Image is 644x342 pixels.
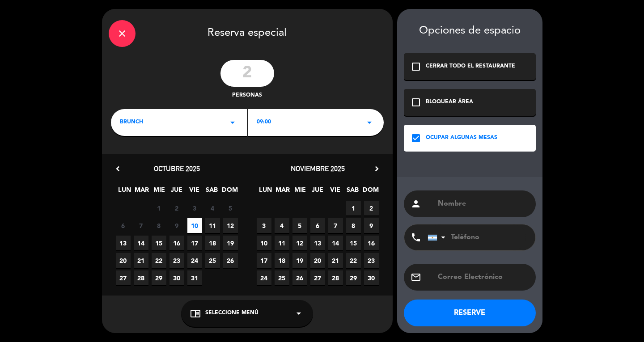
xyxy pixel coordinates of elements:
[293,308,304,319] i: arrow_drop_down
[328,270,343,285] span: 28
[116,253,131,268] span: 20
[346,218,361,233] span: 8
[169,236,184,250] span: 16
[227,117,238,128] i: arrow_drop_down
[117,28,127,39] i: close
[426,134,497,143] div: OCUPAR ALGUNAS MESAS
[113,164,123,173] i: chevron_left
[328,253,343,268] span: 21
[152,270,166,285] span: 29
[135,185,149,199] span: MAR
[169,201,184,215] span: 2
[152,201,166,215] span: 1
[223,253,238,268] span: 26
[169,218,184,233] span: 9
[426,98,473,107] div: BLOQUEAR ÁREA
[116,218,131,233] span: 6
[205,236,220,250] span: 18
[275,218,289,233] span: 4
[275,253,289,268] span: 18
[205,253,220,268] span: 25
[116,236,131,250] span: 13
[364,117,375,128] i: arrow_drop_down
[328,236,343,250] span: 14
[328,185,343,199] span: VIE
[134,253,148,268] span: 21
[187,185,202,199] span: VIE
[116,270,131,285] span: 27
[411,272,421,283] i: email
[257,118,271,127] span: 09:00
[346,201,361,215] span: 1
[152,253,166,268] span: 22
[310,253,325,268] span: 20
[293,185,308,199] span: MIE
[275,270,289,285] span: 25
[346,270,361,285] span: 29
[275,185,290,199] span: MAR
[187,201,202,215] span: 3
[204,185,219,199] span: SAB
[292,236,307,250] span: 12
[102,9,393,55] div: Reserva especial
[346,236,361,250] span: 15
[428,224,526,250] input: Teléfono
[205,201,220,215] span: 4
[404,300,536,326] button: RESERVE
[364,201,379,215] span: 2
[404,25,536,38] div: Opciones de espacio
[292,253,307,268] span: 19
[426,62,515,71] div: CERRAR TODO EL RESTAURANTE
[232,91,262,100] span: personas
[257,253,271,268] span: 17
[169,185,184,199] span: JUE
[364,253,379,268] span: 23
[222,185,237,199] span: DOM
[120,118,143,127] span: BRUNCH
[152,218,166,233] span: 8
[364,236,379,250] span: 16
[134,236,148,250] span: 14
[205,309,258,318] span: Seleccione Menú
[134,270,148,285] span: 28
[345,185,360,199] span: SAB
[411,97,421,108] i: check_box_outline_blank
[205,218,220,233] span: 11
[437,198,529,210] input: Nombre
[437,271,529,283] input: Correo Electrónico
[292,270,307,285] span: 26
[187,270,202,285] span: 31
[152,236,166,250] span: 15
[190,308,201,319] i: chrome_reader_mode
[363,185,377,199] span: DOM
[310,236,325,250] span: 13
[152,185,167,199] span: MIE
[411,61,421,72] i: check_box_outline_blank
[428,225,449,250] div: Argentina: +54
[310,270,325,285] span: 27
[257,236,271,250] span: 10
[258,185,273,199] span: LUN
[154,164,200,173] span: octubre 2025
[411,133,421,144] i: check_box
[346,253,361,268] span: 22
[257,218,271,233] span: 3
[220,60,274,87] input: 0
[411,198,421,209] i: person
[275,236,289,250] span: 11
[223,218,238,233] span: 12
[372,164,381,173] i: chevron_right
[223,236,238,250] span: 19
[134,218,148,233] span: 7
[364,218,379,233] span: 9
[411,232,421,243] i: phone
[169,253,184,268] span: 23
[292,218,307,233] span: 5
[310,185,325,199] span: JUE
[169,270,184,285] span: 30
[291,164,345,173] span: noviembre 2025
[328,218,343,233] span: 7
[187,236,202,250] span: 17
[257,270,271,285] span: 24
[223,201,238,215] span: 5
